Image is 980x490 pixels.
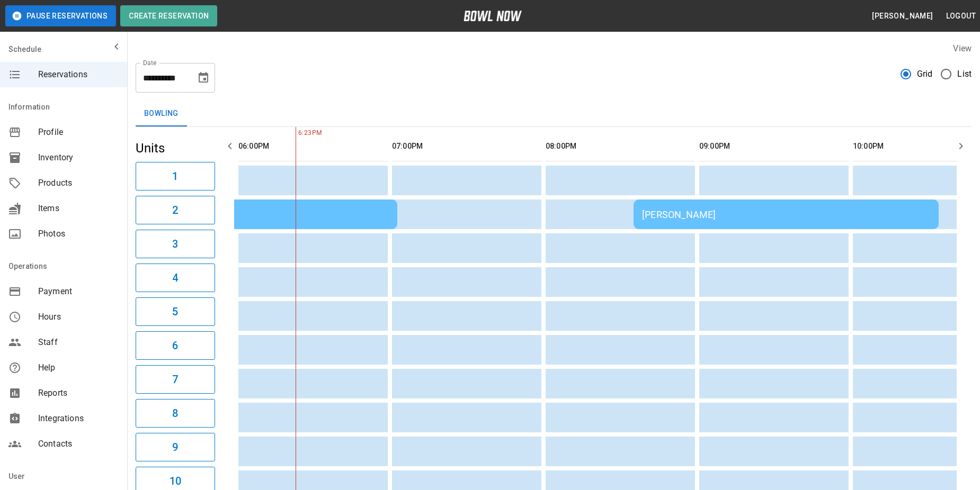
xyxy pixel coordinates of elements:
h6: 8 [172,405,178,422]
button: Choose date, selected date is Sep 13, 2025 [193,67,214,88]
span: Grid [917,68,933,80]
button: 3 [136,230,215,258]
button: 6 [136,331,215,360]
span: List [957,68,972,80]
div: [PERSON_NAME] [101,209,389,220]
button: 2 [136,196,215,224]
div: [PERSON_NAME] [642,209,930,220]
h6: 9 [172,439,178,456]
button: 9 [136,433,215,461]
button: Pause Reservations [5,5,116,26]
button: 4 [136,264,215,292]
span: Items [38,202,119,215]
button: 7 [136,365,215,394]
span: 6:23PM [296,128,298,139]
button: 8 [136,399,215,428]
span: Inventory [38,151,119,164]
button: Logout [942,6,980,26]
button: [PERSON_NAME] [868,6,937,26]
h6: 5 [172,303,178,320]
h6: 2 [172,202,178,219]
span: Contacts [38,438,119,450]
span: Payment [38,285,119,298]
span: Reservations [38,68,119,81]
label: View [953,43,972,53]
span: Staff [38,336,119,349]
span: Integrations [38,412,119,425]
button: 1 [136,162,215,190]
h6: 1 [172,168,178,185]
button: Bowling [136,101,187,126]
span: Reports [38,387,119,400]
h6: 6 [172,337,178,354]
h6: 10 [170,473,181,489]
img: logo [464,11,522,21]
span: Help [38,361,119,374]
h6: 7 [172,371,178,388]
h6: 3 [172,235,178,252]
div: inventory tabs [136,101,972,126]
span: Products [38,177,119,189]
h6: 4 [172,269,178,286]
button: 5 [136,297,215,326]
button: Create Reservation [120,5,217,26]
span: Hours [38,311,119,323]
span: Photos [38,228,119,240]
span: Profile [38,126,119,139]
h5: Units [136,140,215,157]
